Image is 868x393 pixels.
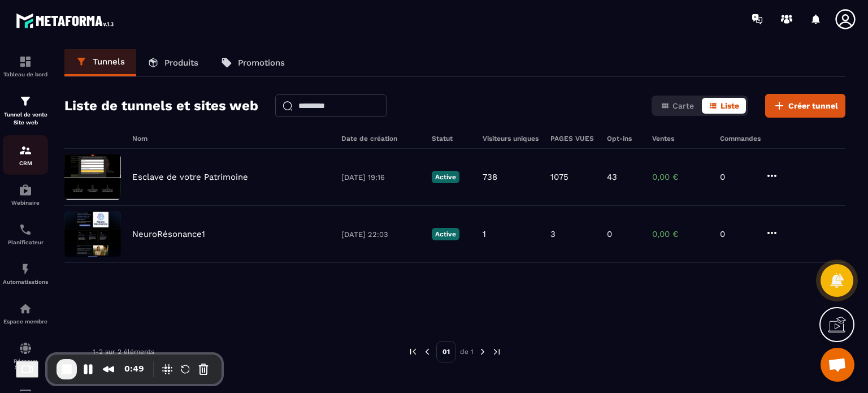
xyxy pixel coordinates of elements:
[19,183,32,197] img: automations
[654,98,701,114] button: Carte
[765,94,845,118] button: Créer tunnel
[821,348,854,382] div: Ouvrir le chat
[3,239,48,245] p: Planificateur
[132,135,330,142] h6: Nom
[3,318,48,325] p: Espace membre
[483,172,497,182] p: 738
[702,98,746,114] button: Liste
[3,333,48,379] a: social-networksocial-networkRéseaux Sociaux
[19,262,32,276] img: automations
[408,347,418,357] img: prev
[721,101,739,110] span: Liste
[3,214,48,254] a: schedulerschedulerPlanificateur
[607,135,641,142] h6: Opt-ins
[652,135,709,142] h6: Ventes
[136,49,210,76] a: Produits
[3,200,48,206] p: Webinaire
[3,254,48,293] a: automationsautomationsAutomatisations
[432,135,471,142] h6: Statut
[238,58,285,68] p: Promotions
[720,229,754,239] p: 0
[3,111,48,127] p: Tunnel de vente Site web
[483,135,539,142] h6: Visiteurs uniques
[607,172,617,182] p: 43
[720,172,754,182] p: 0
[132,229,205,239] p: NeuroRésonance1
[19,342,32,355] img: social-network
[550,229,555,239] p: 3
[19,302,32,316] img: automations
[436,341,456,362] p: 01
[3,160,48,166] p: CRM
[3,135,48,175] a: formationformationCRM
[210,49,296,76] a: Promotions
[64,154,121,200] img: image
[432,171,459,183] p: Active
[3,86,48,135] a: formationformationTunnel de vente Site web
[64,49,136,76] a: Tunnels
[422,347,432,357] img: prev
[64,211,121,257] img: image
[460,347,474,356] p: de 1
[652,172,709,182] p: 0,00 €
[341,135,420,142] h6: Date de création
[432,228,459,240] p: Active
[3,279,48,285] p: Automatisations
[672,101,694,110] span: Carte
[607,229,612,239] p: 0
[93,348,154,356] p: 1-2 sur 2 éléments
[19,223,32,236] img: scheduler
[19,144,32,157] img: formation
[3,71,48,77] p: Tableau de bord
[164,58,198,68] p: Produits
[3,358,48,370] p: Réseaux Sociaux
[93,57,125,67] p: Tunnels
[720,135,761,142] h6: Commandes
[341,230,420,239] p: [DATE] 22:03
[788,100,838,111] span: Créer tunnel
[550,135,596,142] h6: PAGES VUES
[64,94,258,117] h2: Liste de tunnels et sites web
[652,229,709,239] p: 0,00 €
[341,173,420,182] p: [DATE] 19:16
[19,55,32,68] img: formation
[550,172,568,182] p: 1075
[3,293,48,333] a: automationsautomationsEspace membre
[3,175,48,214] a: automationsautomationsWebinaire
[492,347,502,357] img: next
[478,347,488,357] img: next
[3,46,48,86] a: formationformationTableau de bord
[19,94,32,108] img: formation
[483,229,486,239] p: 1
[132,172,248,182] p: Esclave de votre Patrimoine
[16,10,118,31] img: logo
